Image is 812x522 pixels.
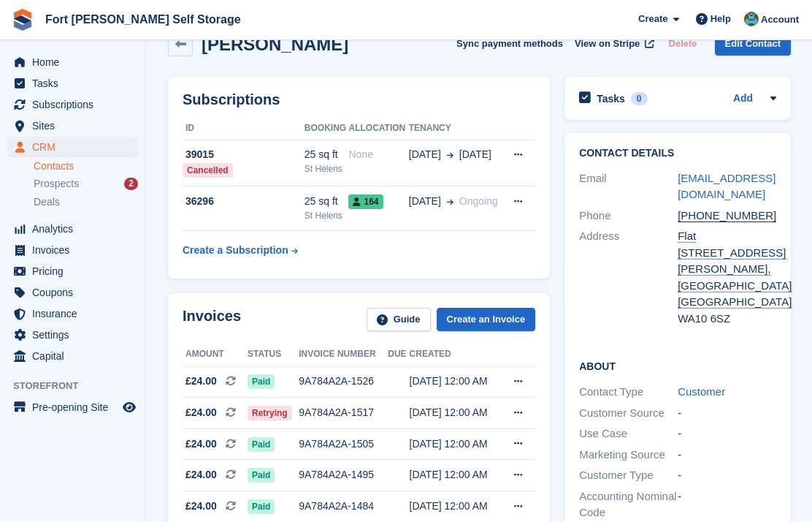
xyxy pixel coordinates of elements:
div: 36296 [183,194,304,209]
h2: [PERSON_NAME] [202,34,348,54]
a: Guide [367,308,431,332]
div: Use Case [579,425,678,442]
div: 2 [124,178,138,190]
div: Customer Source [579,405,678,422]
th: Booking [304,117,349,140]
span: 164 [348,194,383,209]
h2: Contact Details [579,148,776,159]
span: Help [710,12,731,26]
img: stora-icon-8386f47178a22dfd0bd8f6a31ec36ba5ce8667c1dd55bd0f319d3a0aa187defe.svg [12,9,34,31]
a: menu [7,303,138,324]
a: Deals [34,194,138,210]
a: menu [7,346,138,366]
h2: Invoices [183,308,241,332]
span: £24.00 [185,467,217,483]
div: [DATE] 12:00 AM [410,467,500,483]
span: Prospects [34,177,79,191]
span: Deals [34,195,60,209]
a: menu [7,325,138,345]
th: Amount [183,343,248,366]
span: £24.00 [185,405,217,420]
div: Address [579,228,678,327]
button: Delete [663,31,703,56]
div: 9A784A2A-1495 [299,467,388,483]
div: - [678,447,776,464]
span: Retrying [248,406,292,420]
a: menu [7,219,138,239]
button: Sync payment methods [456,31,563,56]
div: WA10 6SZ [678,311,776,328]
th: Invoice number [299,343,388,366]
th: Due [388,343,409,366]
div: Create a Subscription [183,243,288,258]
a: Preview store [120,398,138,416]
div: 9A784A2A-1517 [299,405,388,420]
a: [EMAIL_ADDRESS][DOMAIN_NAME] [678,172,775,201]
div: 9A784A2A-1484 [299,499,388,514]
span: Settings [32,325,120,345]
span: Create [638,12,667,26]
span: Insurance [32,303,120,324]
span: Ongoing [459,195,498,207]
a: menu [7,94,138,115]
div: Email [579,170,678,203]
span: Subscriptions [32,94,120,115]
a: menu [7,137,138,157]
a: Add [733,91,753,107]
div: St Helens [304,162,349,175]
a: menu [7,116,138,136]
span: Paid [248,499,275,514]
div: St Helens [304,209,349,222]
span: £24.00 [185,499,217,514]
h2: Tasks [597,92,625,105]
a: Create a Subscription [183,237,298,264]
th: Status [248,343,299,366]
th: Created [410,343,500,366]
h2: Subscriptions [183,91,535,108]
div: [DATE] 12:00 AM [410,499,500,514]
div: Customer Type [579,467,678,484]
div: 39015 [183,147,304,162]
a: menu [7,73,138,94]
a: Edit Contact [715,31,792,56]
a: menu [7,261,138,281]
a: menu [7,397,138,417]
span: Capital [32,346,120,366]
span: Account [761,12,799,27]
h2: About [579,358,776,373]
a: menu [7,282,138,303]
div: 0 [631,92,648,105]
span: CRM [32,137,120,157]
div: 9A784A2A-1526 [299,374,388,389]
span: [DATE] [459,147,491,162]
th: Allocation [348,117,408,140]
img: Alex [744,12,759,26]
span: [DATE] [409,194,441,209]
span: Analytics [32,219,120,239]
div: - [678,405,776,422]
a: Fort [PERSON_NAME] Self Storage [39,7,247,31]
span: Pricing [32,261,120,281]
div: Contact Type [579,384,678,401]
span: Storefront [13,379,145,393]
span: [DATE] [409,147,441,162]
span: £24.00 [185,436,217,452]
div: Marketing Source [579,447,678,464]
span: Paid [248,374,275,389]
span: Pre-opening Site [32,397,120,417]
th: ID [183,117,304,140]
span: View on Stripe [575,37,640,51]
div: None [348,147,408,162]
a: menu [7,52,138,72]
div: - [678,425,776,442]
div: [DATE] 12:00 AM [410,436,500,452]
span: Paid [248,437,275,452]
span: Home [32,52,120,72]
div: 25 sq ft [304,194,349,209]
span: £24.00 [185,374,217,389]
span: Invoices [32,240,120,260]
a: Customer [678,385,725,398]
div: [DATE] 12:00 AM [410,405,500,420]
span: Paid [248,468,275,483]
span: Tasks [32,73,120,94]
